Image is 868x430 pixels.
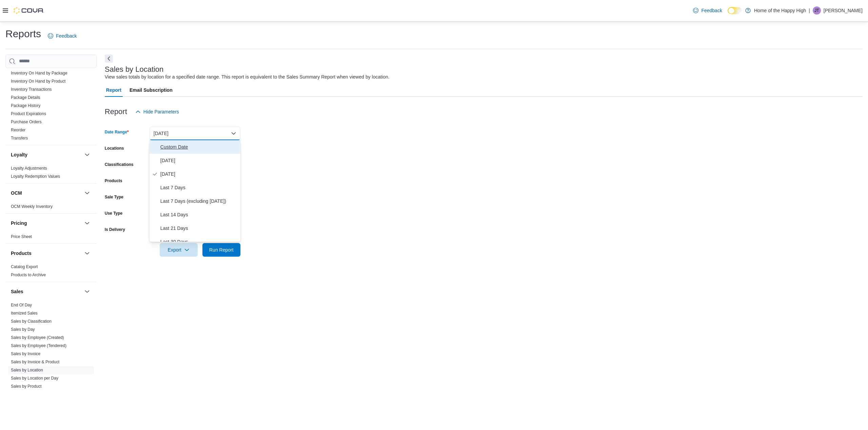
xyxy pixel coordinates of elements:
span: Dark Mode [728,14,728,15]
a: OCM Weekly Inventory [11,204,53,209]
div: Sales [5,301,97,417]
div: OCM [5,202,97,213]
span: JT [814,6,819,15]
p: [PERSON_NAME] [824,6,863,15]
h3: Pricing [11,220,27,227]
label: Is Delivery [105,227,125,232]
span: Custom Date [160,143,238,151]
span: Report [106,83,121,97]
h3: Sales by Location [105,65,164,73]
div: View sales totals by location for a specified date range. This report is equivalent to the Sales ... [105,73,390,81]
h3: Loyalty [11,151,27,158]
div: Inventory [5,45,97,145]
a: Reorder [11,128,25,132]
a: Price Sheet [11,234,32,239]
button: Hide Parameters [133,105,182,119]
span: Package Details [11,95,40,100]
a: Purchase Orders [11,120,42,124]
span: Run Report [209,246,234,253]
button: Loyalty [11,151,82,158]
button: OCM [11,190,82,196]
a: Inventory On Hand by Product [11,79,65,84]
button: Run Report [202,243,240,257]
h3: Report [105,108,127,116]
span: Inventory On Hand by Package [11,70,67,76]
label: Classifications [105,162,134,167]
a: Loyalty Adjustments [11,166,47,171]
h1: Reports [5,27,41,41]
span: Last 7 Days [160,184,238,192]
button: OCM [83,189,91,197]
span: Itemized Sales [11,310,38,316]
span: Last 30 Days [160,238,238,246]
a: Sales by Location per Day [11,376,58,381]
a: End Of Day [11,303,32,307]
a: Sales by Invoice [11,351,40,356]
span: Sales by Location per Day [11,375,58,381]
div: Loyalty [5,164,97,183]
a: Inventory Transactions [11,87,52,92]
a: Feedback [690,4,725,17]
span: Inventory Transactions [11,87,52,92]
span: Last 7 Days (excluding [DATE]) [160,197,238,205]
span: Feedback [701,7,722,14]
span: Sales by Location [11,367,43,373]
span: Sales by Employee (Tendered) [11,343,66,348]
span: [DATE] [160,170,238,178]
a: Sales by Employee (Created) [11,335,64,340]
button: Products [11,250,82,257]
button: [DATE] [150,127,240,140]
div: Select listbox [150,140,240,242]
label: Products [105,178,122,184]
a: Sales by Product [11,384,42,389]
button: Pricing [83,219,91,227]
a: Sales by Day [11,327,35,332]
div: Joshua Tanner [813,6,821,15]
input: Dark Mode [728,7,742,14]
button: Sales [11,288,82,295]
img: Cova [14,7,44,14]
button: Pricing [11,220,82,227]
span: Sales by Employee (Created) [11,335,64,340]
span: Purchase Orders [11,119,42,125]
a: Catalog Export [11,264,38,269]
h3: Sales [11,288,23,295]
button: Products [83,249,91,257]
a: Products to Archive [11,273,46,277]
button: Next [105,55,113,63]
span: Last 21 Days [160,224,238,232]
a: Itemized Sales [11,311,38,316]
a: Transfers [11,136,28,141]
a: Sales by Location [11,368,43,372]
span: Hide Parameters [143,108,179,115]
span: Package History [11,103,40,108]
span: Last 14 Days [160,211,238,219]
a: Sales by Employee (Tendered) [11,343,66,348]
a: Loyalty Redemption Values [11,174,60,179]
button: Export [160,243,198,257]
span: Export [164,243,194,257]
button: Sales [83,287,91,296]
p: | [809,6,810,15]
label: Use Type [105,211,122,216]
span: Reorder [11,127,25,133]
label: Locations [105,146,124,151]
a: Product Expirations [11,111,46,116]
label: Sale Type [105,194,123,200]
a: Sales by Invoice & Product [11,360,59,364]
button: Loyalty [83,151,91,159]
span: Email Subscription [130,83,173,97]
